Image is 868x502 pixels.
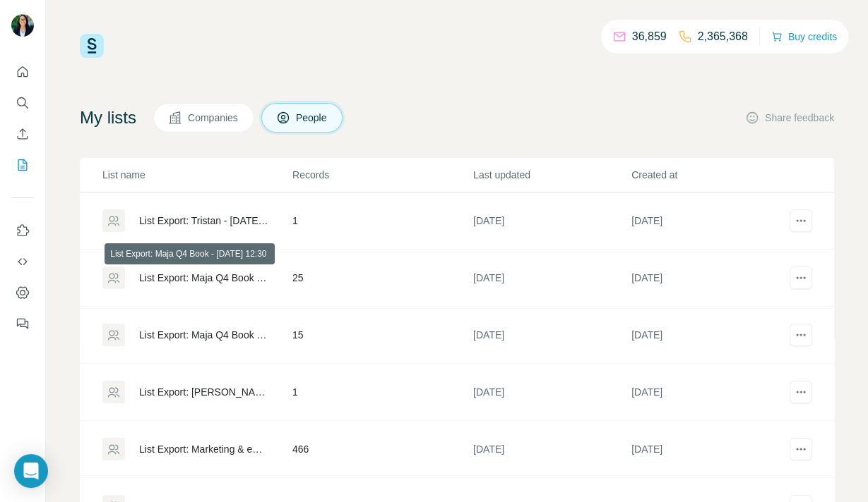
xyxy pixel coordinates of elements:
[11,280,34,305] button: Dashboard
[631,250,789,307] td: [DATE]
[102,168,291,182] p: List name
[188,111,239,125] span: Companies
[11,59,34,85] button: Quick start
[745,111,834,125] button: Share feedback
[11,90,34,116] button: Search
[790,438,812,460] button: actions
[139,271,268,285] div: List Export: Maja Q4 Book - [DATE] 12:30
[472,421,631,478] td: [DATE]
[790,209,812,232] button: actions
[631,421,789,478] td: [DATE]
[139,328,268,342] div: List Export: Maja Q4 Book - [DATE] 12:29
[292,192,472,250] td: 1
[11,311,34,336] button: Feedback
[139,385,268,399] div: List Export: [PERSON_NAME] - [DATE] 09:46
[472,250,631,307] td: [DATE]
[631,168,788,182] p: Created at
[11,152,34,178] button: My lists
[631,307,789,364] td: [DATE]
[771,27,837,47] button: Buy credits
[790,324,812,346] button: actions
[296,111,328,125] span: People
[80,106,136,129] h4: My lists
[292,168,472,182] p: Records
[292,421,472,478] td: 466
[472,307,631,364] td: [DATE]
[292,364,472,421] td: 1
[139,442,268,456] div: List Export: Marketing & eCommerce - [DATE] 15:09
[80,34,104,58] img: Surfe Logo
[790,267,812,289] button: actions
[790,381,812,403] button: actions
[632,28,667,45] p: 36,859
[473,168,630,182] p: Last updated
[292,250,472,307] td: 25
[472,364,631,421] td: [DATE]
[14,454,48,488] div: Open Intercom Messenger
[11,249,34,274] button: Use Surfe API
[631,192,789,250] td: [DATE]
[11,218,34,243] button: Use Surfe on LinkedIn
[631,364,789,421] td: [DATE]
[139,214,268,228] div: List Export: Tristan - [DATE] 15:18
[698,28,748,45] p: 2,365,368
[11,121,34,147] button: Enrich CSV
[11,14,34,37] img: Avatar
[472,192,631,250] td: [DATE]
[292,307,472,364] td: 15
